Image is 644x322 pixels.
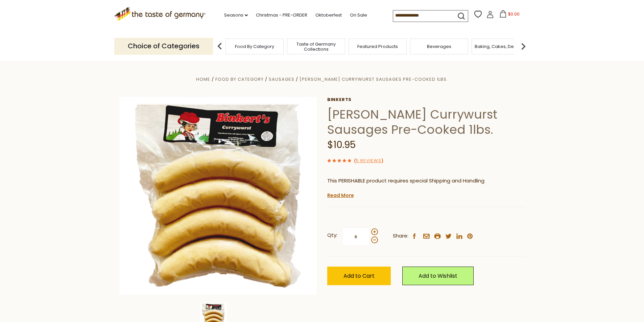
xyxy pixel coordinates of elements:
p: Choice of Categories [114,38,213,54]
a: Read More [327,192,354,199]
a: Home [196,76,210,82]
span: $10.95 [327,138,356,151]
li: We will ship this product in heat-protective packaging and ice. [334,190,525,199]
a: Food By Category [235,44,274,49]
span: $0.00 [508,11,520,17]
a: Taste of Germany Collections [289,42,343,52]
img: Binkert's Currywurst Sausages Pre-Cooked 1lbs. [119,97,317,295]
img: previous arrow [213,40,226,53]
p: This PERISHABLE product requires special Shipping and Handling [327,177,525,185]
a: Oktoberfest [315,11,342,19]
a: Sausages [269,76,294,82]
a: Featured Products [357,44,398,49]
a: Add to Wishlist [402,267,474,285]
button: Add to Cart [327,267,391,285]
span: Share: [393,232,408,240]
a: Seasons [224,11,248,19]
a: On Sale [350,11,367,19]
button: $0.00 [495,10,524,20]
a: Binkerts [327,97,525,102]
h1: [PERSON_NAME] Currywurst Sausages Pre-Cooked 1lbs. [327,107,525,137]
a: Food By Category [215,76,264,82]
span: Add to Cart [343,272,375,280]
strong: Qty: [327,231,337,240]
a: Baking, Cakes, Desserts [475,44,527,49]
a: 5 Reviews [356,157,381,165]
span: ( ) [354,157,383,164]
a: [PERSON_NAME] Currywurst Sausages Pre-Cooked 1lbs. [300,76,448,82]
a: Christmas - PRE-ORDER [256,11,307,19]
img: next arrow [517,40,530,53]
a: Beverages [427,44,451,49]
input: Qty: [342,227,370,246]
